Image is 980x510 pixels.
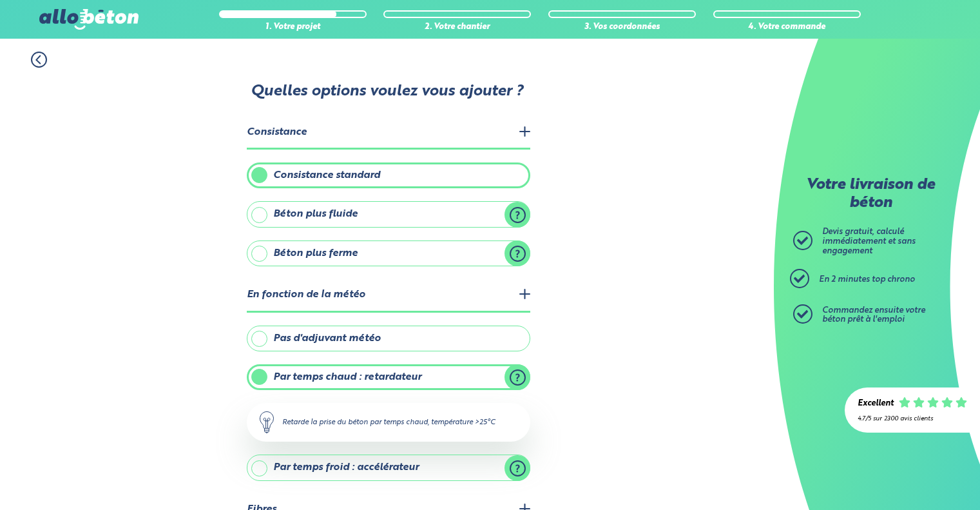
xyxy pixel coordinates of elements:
div: Excellent [858,399,894,409]
iframe: Help widget launcher [865,460,966,496]
legend: Consistance [247,117,530,150]
div: 2. Votre chantier [383,23,531,32]
p: Quelles options voulez vous ajouter ? [245,83,529,101]
div: 3. Vos coordonnées [548,23,696,32]
span: En 2 minutes top chrono [819,275,915,284]
span: Commandez ensuite votre béton prêt à l'emploi [822,306,925,324]
span: Devis gratuit, calculé immédiatement et sans engagement [822,228,916,255]
img: allobéton [39,9,139,30]
label: Pas d'adjuvant météo [247,326,530,351]
legend: En fonction de la météo [247,279,530,312]
div: 4. Votre commande [713,23,861,32]
label: Béton plus ferme [247,240,530,266]
label: Béton plus fluide [247,201,530,227]
p: Votre livraison de béton [796,177,945,212]
div: 4.7/5 sur 2300 avis clients [858,415,967,422]
label: Consistance standard [247,162,530,188]
div: 1. Votre projet [219,23,367,32]
label: Par temps chaud : retardateur [247,364,530,390]
label: Par temps froid : accélérateur [247,455,530,480]
div: Retarde la prise du béton par temps chaud, température >25°C [247,403,530,442]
